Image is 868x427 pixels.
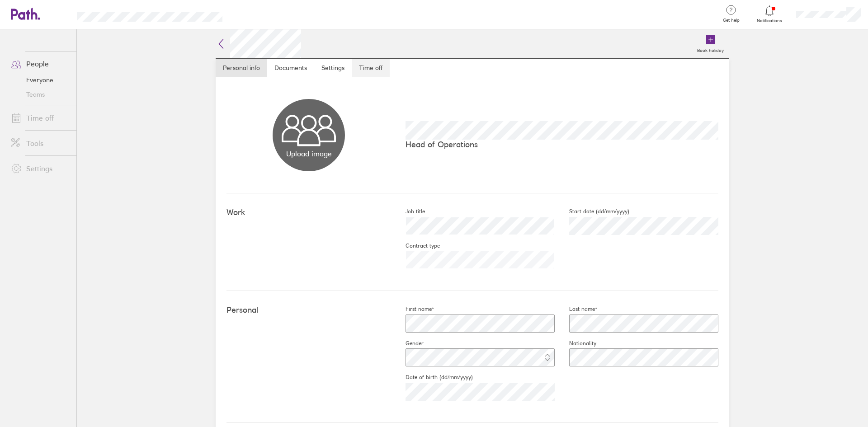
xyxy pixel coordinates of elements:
[755,18,784,23] span: Notifications
[555,208,629,215] label: Start date (dd/mm/yyyy)
[717,18,746,23] span: Get help
[555,305,597,313] label: Last name*
[216,59,267,77] a: Personal info
[4,109,76,127] a: Time off
[4,87,76,102] a: Teams
[692,29,729,58] a: Book holiday
[226,208,391,217] h4: Work
[755,5,784,23] a: Notifications
[391,374,473,381] label: Date of birth (dd/mm/yyyy)
[391,208,425,215] label: Job title
[352,59,390,77] a: Time off
[226,305,391,315] h4: Personal
[4,134,76,152] a: Tools
[4,160,76,178] a: Settings
[267,59,314,77] a: Documents
[314,59,352,77] a: Settings
[555,340,596,347] label: Nationality
[4,55,76,73] a: People
[391,242,440,249] label: Contract type
[406,140,718,149] p: Head of Operations
[391,340,424,347] label: Gender
[4,73,76,87] a: Everyone
[391,305,434,313] label: First name*
[692,45,729,53] label: Book holiday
